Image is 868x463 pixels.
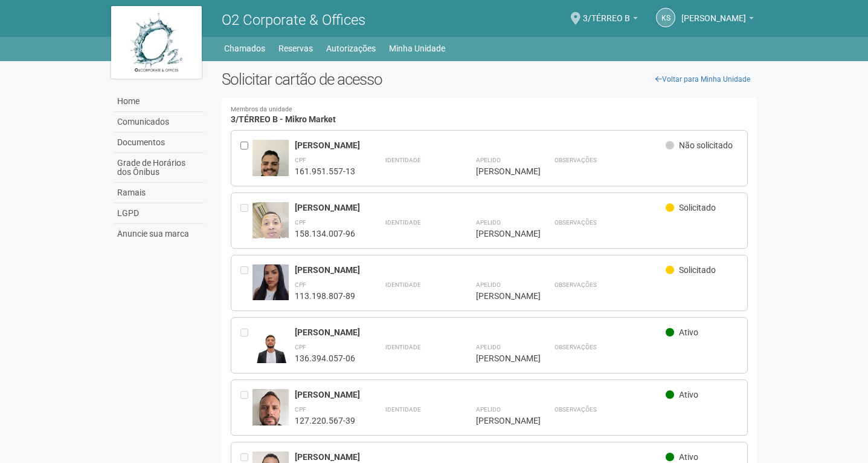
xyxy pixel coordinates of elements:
a: Ramais [114,183,204,203]
small: Membros da unidade [231,107,748,113]
div: [PERSON_NAME] [295,452,666,462]
div: [PERSON_NAME] [476,228,524,239]
a: 3/TÉRREO B [583,15,638,25]
h2: Solicitar cartão de acesso [222,70,757,88]
strong: CPF [295,406,306,413]
span: Ativo [679,327,698,337]
strong: CPF [295,281,306,288]
div: [PERSON_NAME] [295,140,666,151]
strong: Observações [555,281,597,288]
strong: Observações [555,344,597,350]
a: Voltar para Minha Unidade [649,70,757,88]
strong: CPF [295,157,306,163]
div: Entre em contato com a Aministração para solicitar o cancelamento ou 2a via [240,327,252,364]
strong: Apelido [476,219,501,226]
div: [PERSON_NAME] [295,327,666,338]
a: [PERSON_NAME] [681,15,754,25]
a: Autorizações [326,40,376,57]
img: user.jpg [252,327,289,373]
a: Chamados [224,40,265,57]
a: Documentos [114,133,204,153]
div: 136.394.057-06 [295,353,355,364]
span: 3/TÉRREO B [583,2,630,23]
strong: Identidade [385,344,421,350]
span: Solicitado [679,265,716,275]
span: Karen Santos Bezerra [681,2,746,23]
strong: Identidade [385,157,421,163]
strong: Observações [555,157,597,163]
h4: 3/TÉRREO B - Mikro Market [231,107,748,124]
div: 161.951.557-13 [295,166,355,177]
strong: Observações [555,219,597,226]
strong: Apelido [476,281,501,288]
strong: CPF [295,219,306,226]
a: Comunicados [114,112,204,133]
div: Entre em contato com a Aministração para solicitar o cancelamento ou 2a via [240,389,252,426]
strong: Observações [555,406,597,413]
div: [PERSON_NAME] [476,415,524,426]
img: user.jpg [252,202,289,260]
strong: Identidade [385,406,421,413]
span: O2 Corporate & Offices [222,11,365,28]
div: Entre em contato com a Aministração para solicitar o cancelamento ou 2a via [240,264,252,301]
div: [PERSON_NAME] [476,166,524,177]
img: user.jpg [252,264,289,300]
div: Entre em contato com a Aministração para solicitar o cancelamento ou 2a via [240,202,252,239]
strong: Apelido [476,406,501,413]
div: [PERSON_NAME] [476,291,524,301]
span: Solicitado [679,203,716,212]
a: KS [656,8,675,27]
div: [PERSON_NAME] [295,264,666,275]
a: Home [114,91,204,112]
a: LGPD [114,203,204,224]
div: 113.198.807-89 [295,291,355,301]
strong: Identidade [385,281,421,288]
span: Ativo [679,452,698,462]
div: [PERSON_NAME] [295,202,666,213]
img: user.jpg [252,389,289,438]
strong: Apelido [476,344,501,350]
div: 158.134.007-96 [295,228,355,239]
div: [PERSON_NAME] [476,353,524,364]
div: [PERSON_NAME] [295,389,666,400]
strong: CPF [295,344,306,350]
img: logo.jpg [111,6,202,79]
strong: Apelido [476,157,501,163]
div: 127.220.567-39 [295,415,355,426]
a: Reservas [278,40,313,57]
a: Grade de Horários dos Ônibus [114,153,204,183]
strong: Identidade [385,219,421,226]
span: Ativo [679,390,698,399]
span: Não solicitado [679,140,733,150]
a: Anuncie sua marca [114,224,204,244]
img: user.jpg [252,140,289,188]
a: Minha Unidade [389,40,445,57]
